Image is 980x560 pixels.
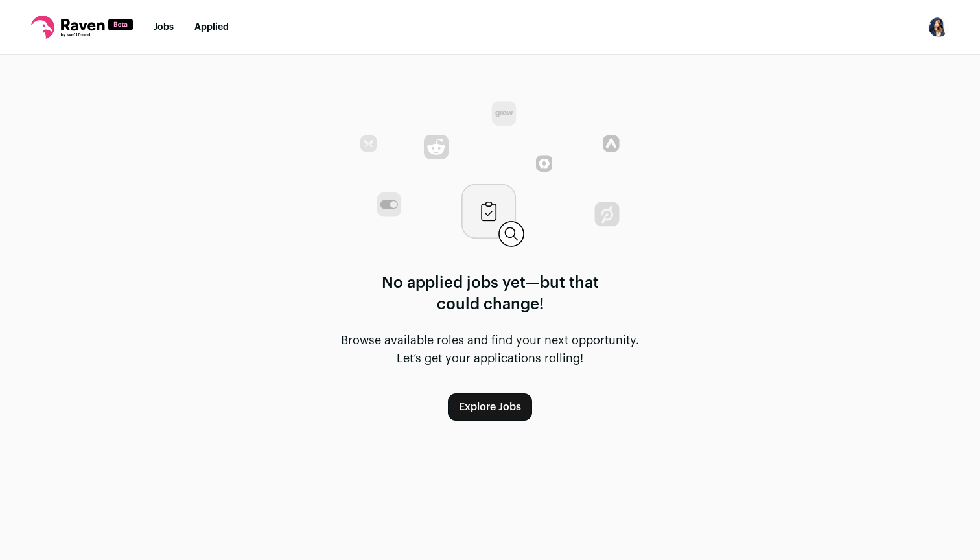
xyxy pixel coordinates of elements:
[928,17,949,38] img: 7868834-medium_jpg
[194,23,229,32] a: Applied
[328,273,652,316] h1: No applied jobs yet—but that could change!
[360,101,620,247] img: applied-jobs-empty-state-8de059f12e0bd7f69a54155bad964eb4528bf71211be708d86eb42d376d0e0ae.png
[328,331,652,367] p: Browse available roles and find your next opportunity. Let’s get your applications rolling!
[154,23,174,32] a: Jobs
[448,393,532,421] a: Explore Jobs
[928,17,949,38] button: Open dropdown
